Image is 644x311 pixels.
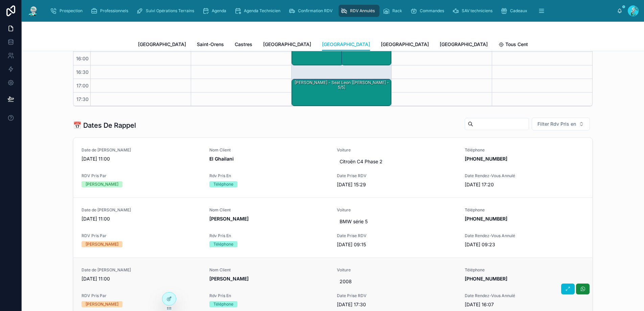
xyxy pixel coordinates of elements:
[292,79,391,106] div: [PERSON_NAME] - Seat leon [[PERSON_NAME] - 5/5]
[337,207,457,213] span: Voiture
[465,293,584,298] span: Date Rendez-Vous Annulé
[510,8,527,14] span: Cadeaux
[209,216,249,222] strong: [PERSON_NAME]
[73,138,592,198] a: Date de [PERSON_NAME][DATE] 11:00Nom ClientEl GhailaniVoitureCitroën C4 Phase 2Téléphone[PHONE_NU...
[82,207,201,213] span: Date de [PERSON_NAME]
[263,41,311,48] span: [GEOGRAPHIC_DATA]
[235,38,252,52] a: Castres
[89,5,133,17] a: Professionnels
[499,38,535,52] a: Tous Centres
[322,41,370,48] span: [GEOGRAPHIC_DATA]
[100,8,128,14] span: Professionnels
[337,233,457,239] span: Date Prise RDV
[465,181,584,188] span: [DATE] 17:20
[392,8,402,14] span: Rack
[340,218,454,225] span: BMW série 5
[235,41,252,48] span: Castres
[532,118,590,130] button: Select Button
[337,267,457,273] span: Voiture
[209,207,329,213] span: Nom Client
[82,293,201,298] span: RDV Pris Par
[322,38,370,51] a: [GEOGRAPHIC_DATA]
[465,216,507,222] strong: [PHONE_NUMBER]
[440,41,488,48] span: [GEOGRAPHIC_DATA]
[337,241,457,248] span: [DATE] 09:15
[138,41,186,48] span: [GEOGRAPHIC_DATA]
[440,38,488,52] a: [GEOGRAPHIC_DATA]
[213,181,233,187] div: Téléphone
[60,8,83,14] span: Prospection
[337,147,457,153] span: Voiture
[209,276,249,282] strong: [PERSON_NAME]
[465,233,584,239] span: Date Rendez-Vous Annulé
[337,181,457,188] span: [DATE] 15:29
[82,215,201,222] span: [DATE] 11:00
[82,155,201,162] span: [DATE] 11:00
[209,156,234,162] strong: El Ghailani
[45,3,617,18] div: scrollable content
[197,38,224,52] a: Saint-Orens
[465,173,584,179] span: Date Rendez-Vous Annulé
[537,121,576,127] span: Filter Rdv Pris en
[73,121,136,130] h1: 📅 Dates De Rappel
[381,5,407,17] a: Rack
[197,41,224,48] span: Saint-Orens
[209,293,329,298] span: Rdv Pris En
[465,267,584,273] span: Téléphone
[465,301,584,308] span: [DATE] 16:07
[138,38,186,52] a: [GEOGRAPHIC_DATA]
[263,38,311,52] a: [GEOGRAPHIC_DATA]
[337,301,457,308] span: [DATE] 17:30
[337,173,457,179] span: Date Prise RDV
[134,5,199,17] a: Suivi Opérations Terrains
[213,241,233,247] div: Téléphone
[339,5,379,17] a: RDV Annulés
[465,147,584,153] span: Téléphone
[286,5,337,17] a: Confirmation RDV
[212,8,226,14] span: Agenda
[293,80,391,91] div: [PERSON_NAME] - Seat leon [[PERSON_NAME] - 5/5]
[74,56,90,61] span: 16:00
[465,207,584,213] span: Téléphone
[82,147,201,153] span: Date de [PERSON_NAME]
[232,5,285,17] a: Agenda Technicien
[465,276,507,282] strong: [PHONE_NUMBER]
[381,41,429,48] span: [GEOGRAPHIC_DATA]
[244,8,280,14] span: Agenda Technicien
[146,8,194,14] span: Suivi Opérations Terrains
[420,8,444,14] span: Commandes
[82,275,201,282] span: [DATE] 11:00
[82,267,201,273] span: Date de [PERSON_NAME]
[381,38,429,52] a: [GEOGRAPHIC_DATA]
[342,39,391,65] div: [PERSON_NAME] fiesta [Zoé - 5/5]
[209,173,329,179] span: Rdv Pris En
[213,301,233,307] div: Téléphone
[86,181,118,187] div: [PERSON_NAME]
[73,198,592,257] a: Date de [PERSON_NAME][DATE] 11:00Nom Client[PERSON_NAME]VoitureBMW série 5Téléphone[PHONE_NUMBER]...
[209,267,329,273] span: Nom Client
[86,301,118,307] div: [PERSON_NAME]
[337,293,457,298] span: Date Prise RDV
[86,241,118,247] div: [PERSON_NAME]
[82,233,201,239] span: RDV Pris Par
[462,8,492,14] span: SAV techniciens
[209,147,329,153] span: Nom Client
[82,173,201,179] span: RDV Pris Par
[340,158,454,165] span: Citroën C4 Phase 2
[27,5,39,16] img: App logo
[499,5,532,17] a: Cadeaux
[292,39,343,65] div: [PERSON_NAME] - trafic [[PERSON_NAME] - 5/5]
[450,5,497,17] a: SAV techniciens
[200,5,231,17] a: Agenda
[505,41,535,48] span: Tous Centres
[408,5,449,17] a: Commandes
[350,8,375,14] span: RDV Annulés
[75,83,90,88] span: 17:00
[74,69,90,75] span: 16:30
[465,156,507,162] strong: [PHONE_NUMBER]
[75,96,90,102] span: 17:30
[298,8,332,14] span: Confirmation RDV
[340,278,454,285] span: 2008
[209,233,329,239] span: Rdv Pris En
[465,241,584,248] span: [DATE] 09:23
